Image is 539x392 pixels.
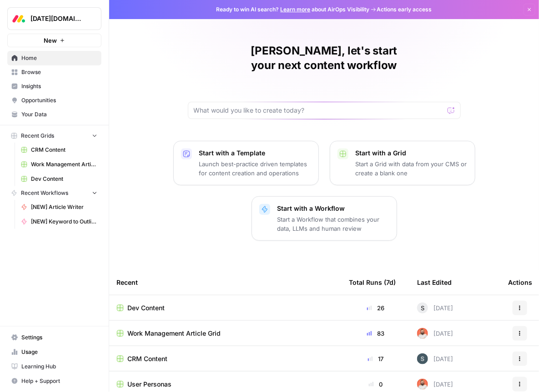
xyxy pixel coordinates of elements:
a: Usage [7,345,101,359]
img: Monday.com Logo [10,10,27,27]
a: Dev Content [17,172,101,186]
div: [DATE] [417,353,453,364]
span: Your Data [21,110,97,119]
div: 83 [349,329,403,338]
div: [DATE] [417,379,453,390]
a: Your Data [7,107,101,122]
p: Start a Grid with data from your CMS or create a blank one [356,159,468,178]
button: Start with a TemplateLaunch best-practice driven templates for content creation and operations [173,141,319,185]
span: Browse [21,68,97,76]
span: Work Management Article Grid [31,160,97,169]
div: Recent [116,270,334,295]
button: Start with a WorkflowStart a Workflow that combines your data, LLMs and human review [252,196,397,241]
p: Start with a Grid [356,149,468,158]
div: [DATE] [417,303,453,313]
span: New [44,36,57,45]
span: S [421,303,424,313]
div: 17 [349,354,403,363]
button: New [7,34,101,47]
a: Dev Content [116,303,334,313]
a: Learn more [281,6,311,13]
div: 0 [349,380,403,389]
span: Dev Content [31,175,97,183]
span: Work Management Article Grid [127,329,221,338]
span: [DATE][DOMAIN_NAME] [30,14,86,23]
a: CRM Content [116,354,334,363]
span: Recent Workflows [21,189,68,197]
span: [NEW] Keyword to Outline [31,218,97,226]
span: Insights [21,82,97,90]
span: Recent Grids [21,132,54,140]
a: Work Management Article Grid [116,329,334,338]
img: ui9db3zf480wl5f9in06l3n7q51r [417,328,428,339]
span: Settings [21,333,97,342]
img: ui9db3zf480wl5f9in06l3n7q51r [417,379,428,390]
span: [NEW] Article Writer [31,203,97,211]
button: Workspace: Monday.com [7,7,101,30]
a: [NEW] Keyword to Outline [17,214,101,229]
span: Actions early access [377,5,432,14]
a: Home [7,51,101,65]
button: Start with a GridStart a Grid with data from your CMS or create a blank one [330,141,475,185]
div: Last Edited [417,270,452,295]
button: Recent Workflows [7,186,101,200]
a: Opportunities [7,93,101,108]
input: What would you like to create today? [194,106,444,115]
a: Browse [7,65,101,79]
span: Learning Hub [21,362,97,371]
a: [NEW] Article Writer [17,200,101,214]
a: Settings [7,330,101,345]
a: Learning Hub [7,359,101,374]
div: Actions [508,270,532,295]
div: [DATE] [417,328,453,339]
a: Insights [7,79,101,94]
a: Work Management Article Grid [17,157,101,172]
p: Launch best-practice driven templates for content creation and operations [199,159,311,178]
span: Opportunities [21,96,97,104]
span: Help + Support [21,377,97,385]
span: Dev Content [127,303,165,313]
p: Start with a Workflow [277,204,389,213]
p: Start with a Template [199,149,311,158]
button: Help + Support [7,374,101,388]
span: CRM Content [31,146,97,154]
a: CRM Content [17,143,101,157]
span: Usage [21,348,97,356]
h1: [PERSON_NAME], let's start your next content workflow [188,44,461,73]
a: User Personas [116,380,334,389]
span: User Personas [127,380,171,389]
button: Recent Grids [7,129,101,143]
span: Ready to win AI search? about AirOps Visibility [217,5,370,14]
div: 26 [349,303,403,313]
span: CRM Content [127,354,167,363]
span: Home [21,54,97,62]
div: Total Runs (7d) [349,270,396,295]
p: Start a Workflow that combines your data, LLMs and human review [277,215,389,233]
img: ygk961fcslvh5xk8o91lvmgczoho [417,353,428,364]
